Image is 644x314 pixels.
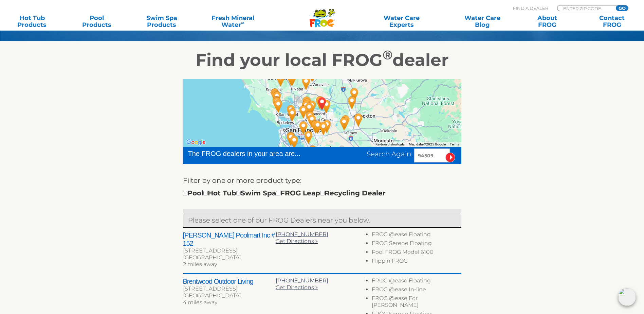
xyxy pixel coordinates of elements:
div: Don Johnson's Pool & Spa - 42 miles away. [264,83,286,107]
div: ANTIOCH, CA 94509 [312,92,333,116]
div: The FROG dealers in your area are... [188,149,325,159]
div: Sonoma Hot Tubs & Pool Supplies - Sonoma - 42 miles away. [270,68,291,92]
div: Creative Energy - Concord - 13 miles away. [297,93,318,117]
div: [GEOGRAPHIC_DATA] [183,292,276,299]
div: Custom Fireplace, Patio & BBQ - 21 miles away. [305,115,326,139]
div: Leslie's Poolmart Inc # 912 - 40 miles away. [266,91,287,115]
a: AboutFROG [522,15,572,28]
img: openIcon [618,288,636,306]
img: Google [185,138,207,147]
div: Leslie's Poolmart, Inc. # 544 - 29 miles away. [344,83,365,106]
div: Leslie's Poolmart, Inc. # 62 - 26 miles away. [342,91,363,115]
li: FROG @ease For [PERSON_NAME] [372,295,461,311]
input: GO [616,5,628,11]
div: Paradise Valley Spas - San Mateo - 41 miles away. [280,126,301,150]
a: Get Directions » [276,284,318,291]
span: Map data ©2025 Google [409,142,446,146]
div: Leslie's Poolmart Inc # 776 - 18 miles away. [301,109,323,133]
a: Open this area in Google Maps (opens a new window) [185,138,207,147]
div: Leslie's Poolmart Inc # 146 - 42 miles away. [284,130,305,154]
div: Paradise Valley Spas - Concord - 13 miles away. [296,91,317,115]
div: [STREET_ADDRESS] [183,247,276,254]
li: FROG @ease Floating [372,231,461,240]
div: Leslie's Poolmart Inc # 251 - 16 miles away. [300,106,321,129]
a: Fresh MineralWater∞ [201,15,264,28]
a: Hot TubProducts [7,15,57,28]
div: Creative Energy - San Rafael - 40 miles away. [266,91,287,115]
a: Get Directions » [276,238,318,244]
li: Pool FROG Model 6100 [372,249,461,258]
a: Water CareExperts [361,15,443,28]
div: Leslie's Poolmart, Inc. # 458 - 26 miles away. [334,112,355,136]
div: Pool Hot Tub Swim Spa FROG Leap Recycling Dealer [183,188,386,198]
div: New Products Inc - 40 miles away. [266,86,288,110]
div: Leslie's Poolmart Inc # 827 - 21 miles away. [307,115,328,139]
a: Terms [450,142,459,146]
span: 2 miles away [183,261,217,267]
a: Water CareBlog [457,15,508,28]
label: Filter by one or more product type: [183,175,301,186]
li: FROG @ease Floating [372,277,461,286]
sup: ® [383,47,392,63]
a: ContactFROG [587,15,637,28]
div: Leslie's Poolmart Inc # 137 - 14 miles away. [296,95,317,119]
div: Leslie's Poolmart Inc # 501 - 4 miles away. [316,94,337,118]
div: Sensible Spas - 20 miles away. [316,115,337,138]
div: Pacific Coast Sauna & Spa - 41 miles away. [280,127,301,151]
span: 4 miles away [183,299,217,306]
sup: ∞ [241,20,244,25]
a: [PHONE_NUMBER] [276,277,328,284]
div: Leslie's Poolmart Inc # 777 - 23 miles away. [296,71,317,95]
li: FROG Serene Floating [372,240,461,249]
div: Leslie's Poolmart Inc # 242 - 12 miles away. [299,97,320,121]
div: Paradise Valley Spas - Richmond - 28 miles away. [280,100,301,123]
li: Flippin FROG [372,258,461,266]
div: Leslie's Poolmart Inc # 179 - 22 miles away. [313,117,334,140]
div: Leslie's Poolmart Inc # 354 - 18 miles away. [293,100,314,124]
p: Please select one of our FROG Dealers near you below. [188,215,456,226]
div: Leslie's Poolmart Inc # 66 - 32 miles away. [298,125,319,149]
div: Hot Tub Wherehouse - Santa Clara - 43 miles away. [302,140,324,164]
li: FROG @ease In-line [372,286,461,295]
div: Creative Energy - San Mateo - 41 miles away. [280,127,301,151]
div: Berkeley Heat - 28 miles away. [282,103,303,127]
div: Herb's Pool Service Inc - 40 miles away. [266,92,288,116]
a: PoolProducts [72,15,122,28]
h2: Brentwood Outdoor Living [183,277,276,285]
div: [GEOGRAPHIC_DATA] [183,254,276,261]
div: Lucky's Pool Center - 27 miles away. [293,116,314,140]
a: Swim SpaProducts [136,15,187,28]
div: Leslie's Poolmart Inc # 152 - 2 miles away. [310,91,331,115]
p: Find A Dealer [513,5,548,11]
div: Leslie's Poolmart, Inc. # 403 - 35 miles away. [348,108,369,132]
input: Submit [445,153,455,162]
button: Keyboard shortcuts [375,142,405,147]
h2: [PERSON_NAME] Poolmart Inc # 152 [183,231,276,247]
div: [STREET_ADDRESS] [183,285,276,292]
a: [PHONE_NUMBER] [276,231,328,238]
div: Leslie's Poolmart Inc # 189 - 41 miles away. [265,85,287,108]
input: Zip Code Form [563,5,608,11]
span: Search Again: [367,150,412,158]
div: KLM Pool Services - 26 miles away. [335,110,356,134]
h2: Find your local FROG dealer [113,50,531,70]
div: Paradise Valley Spas - San Rafael - 39 miles away. [268,94,289,118]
